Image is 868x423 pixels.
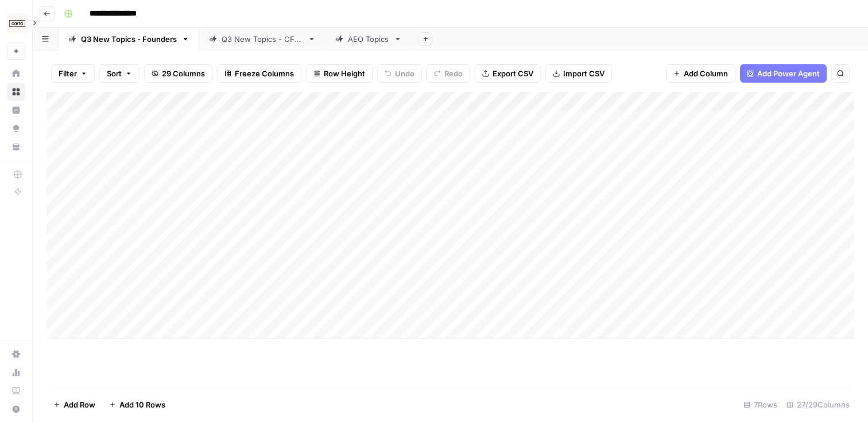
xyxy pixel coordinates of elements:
div: AEO Topics [348,33,389,45]
button: Export CSV [475,64,541,83]
button: Add Column [666,64,735,83]
button: Workspace: Carta [7,9,25,38]
span: Add Column [684,68,728,79]
a: Home [7,64,25,83]
a: Usage [7,363,25,382]
img: Carta Logo [7,13,28,34]
a: Your Data [7,138,25,156]
button: Import CSV [545,64,612,83]
div: 27/29 Columns [782,395,854,414]
a: Browse [7,83,25,101]
span: Add Row [64,399,95,410]
span: Freeze Columns [235,68,294,79]
span: Filter [59,68,77,79]
button: Freeze Columns [217,64,301,83]
span: Add Power Agent [757,68,820,79]
button: Undo [377,64,422,83]
span: Export CSV [493,68,533,79]
a: Learning Hub [7,382,25,400]
span: Redo [444,68,463,79]
span: Sort [107,68,122,79]
span: 29 Columns [162,68,205,79]
button: Redo [427,64,470,83]
a: Settings [7,345,25,363]
a: Opportunities [7,119,25,138]
button: Add Row [46,395,102,414]
a: Q3 New Topics - Founders [59,28,199,51]
span: Add 10 Rows [119,399,165,410]
button: Help + Support [7,400,25,418]
button: Add 10 Rows [102,395,172,414]
a: AEO Topics [325,28,412,51]
span: Import CSV [563,68,604,79]
a: Q3 New Topics - CFOs [199,28,325,51]
button: Filter [51,64,95,83]
button: Row Height [306,64,373,83]
button: Sort [99,64,139,83]
div: Q3 New Topics - Founders [81,33,177,45]
span: Undo [395,68,414,79]
div: 7 Rows [739,395,782,414]
span: Row Height [324,68,365,79]
button: 29 Columns [144,64,212,83]
div: Q3 New Topics - CFOs [222,33,303,45]
button: Add Power Agent [740,64,827,83]
a: Insights [7,101,25,119]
